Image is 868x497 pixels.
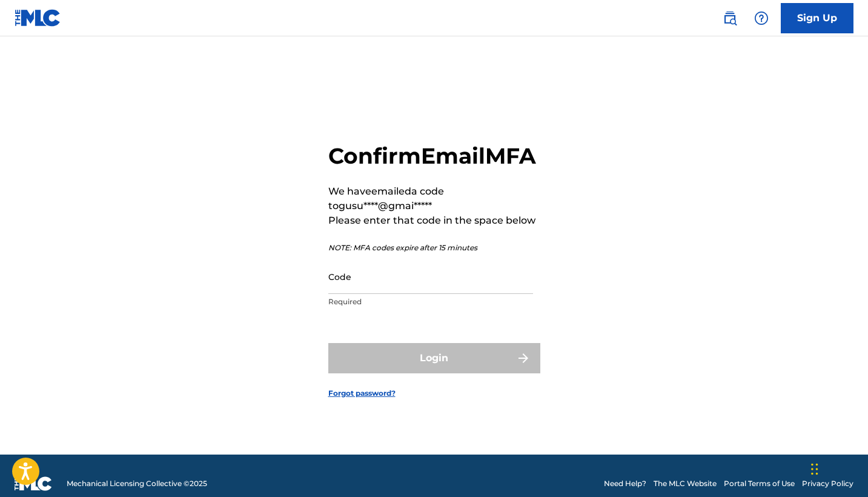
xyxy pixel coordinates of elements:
[328,296,533,307] p: Required
[802,478,853,489] a: Privacy Policy
[67,478,207,489] span: Mechanical Licensing Collective © 2025
[328,142,540,170] h2: Confirm Email MFA
[15,476,52,491] img: logo
[807,439,868,497] iframe: Chat Widget
[723,11,737,25] img: search
[718,6,742,30] a: Public Search
[328,242,540,253] p: NOTE: MFA codes expire after 15 minutes
[781,3,853,33] a: Sign Up
[328,388,396,399] a: Forgot password?
[604,478,646,489] a: Need Help?
[749,6,774,30] div: Help
[754,11,769,25] img: help
[15,9,61,27] img: MLC Logo
[654,478,717,489] a: The MLC Website
[811,451,818,487] div: Drag
[328,213,540,228] p: Please enter that code in the space below
[724,478,795,489] a: Portal Terms of Use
